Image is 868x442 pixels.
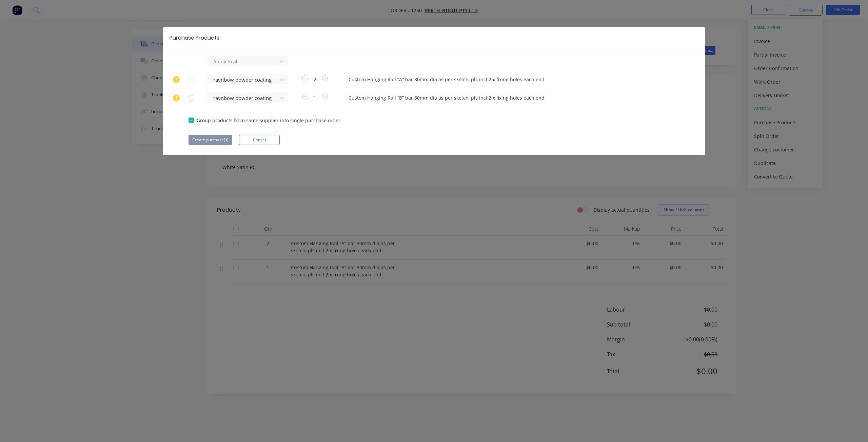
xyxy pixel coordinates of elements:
span: 2 [310,76,320,83]
span: Custom Hanging Rail “B” bar 30mm dia as per sketch, pls incl 2 x fixing holes each end [349,94,679,101]
div: Purchase Products [170,34,219,42]
span: Custom Hanging Rail “A” bar 30mm dia as per sketch, pls incl 2 x fixing holes each end [349,76,679,83]
button: Create purchase(s) [189,135,232,145]
button: Cancel [239,135,280,145]
span: 1 [310,94,320,101]
span: Group products from same supplier into single purchase order [197,117,340,124]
